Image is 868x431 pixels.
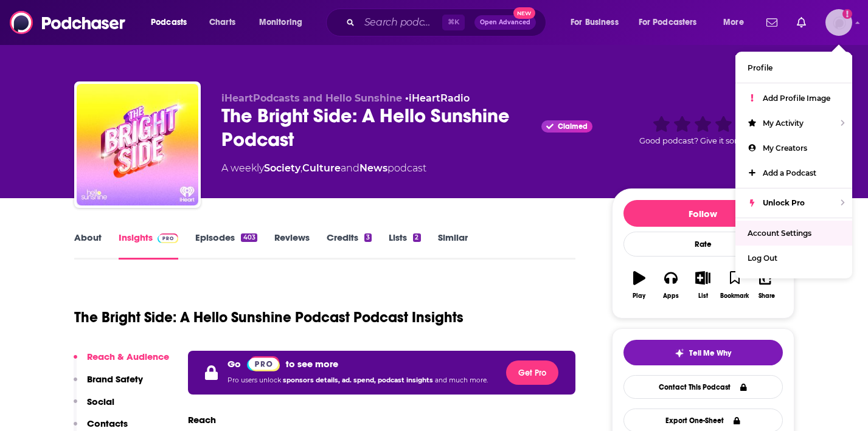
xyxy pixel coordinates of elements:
a: Profile [735,55,852,80]
span: Unlock Pro [763,198,805,207]
button: open menu [562,13,634,32]
span: My Activity [763,119,804,128]
p: Reach & Audience [87,351,169,362]
button: tell me why sparkleTell Me Why [623,340,783,365]
div: Apps [663,292,679,300]
p: Contacts [87,418,128,429]
a: Add Profile Image [735,86,852,111]
div: Share [759,292,775,300]
span: Log Out [748,253,777,263]
p: to see more [286,358,338,370]
div: Play [633,292,645,300]
a: Add a Podcast [735,160,852,185]
h1: The Bright Side: A Hello Sunshine Podcast Podcast Insights [74,308,464,326]
a: Show notifications dropdown [792,12,811,33]
span: Good podcast? Give it some love! [639,136,767,145]
button: Show profile menu [825,9,852,36]
div: Bookmark [720,292,749,300]
img: The Bright Side: A Hello Sunshine Podcast [77,84,198,205]
span: Charts [209,14,235,31]
span: My Creators [763,143,807,153]
span: For Podcasters [639,14,697,31]
a: Similar [438,232,468,260]
span: ⌘ K [442,15,465,30]
button: Open AdvancedNew [474,15,536,30]
a: Show notifications dropdown [762,12,782,33]
div: 3 [364,233,372,242]
img: Podchaser Pro [158,233,179,243]
button: open menu [142,13,203,32]
span: Claimed [558,123,588,129]
button: Bookmark [719,263,751,307]
a: Contact This Podcast [623,375,783,399]
a: About [74,232,102,260]
img: tell me why sparkle [675,348,684,358]
button: Brand Safety [74,373,143,396]
button: Play [623,263,655,307]
button: Social [74,396,114,418]
button: open menu [715,13,759,32]
p: Brand Safety [87,373,143,385]
ul: Show profile menu [735,52,852,278]
span: Profile [748,63,773,72]
p: Go [227,358,241,370]
span: More [723,14,744,31]
span: Logged in as AutumnKatie [825,9,852,36]
button: Apps [655,263,687,307]
span: Tell Me Why [689,348,731,358]
img: Podchaser Pro [247,356,280,371]
button: Reach & Audience [74,351,169,373]
a: My Creators [735,136,852,160]
span: Monitoring [259,14,302,31]
button: open menu [251,13,318,32]
span: Account Settings [748,229,811,238]
svg: Add a profile image [842,9,852,19]
span: iHeartPodcasts and Hello Sunshine [221,92,402,104]
div: List [698,292,708,300]
span: Open Advanced [480,19,530,26]
span: sponsors details, ad. spend, podcast insights [283,376,435,384]
a: News [359,162,387,174]
div: 403 [241,233,257,242]
a: Reviews [274,232,310,260]
a: Lists2 [389,232,420,260]
div: 2 [413,233,420,242]
span: New [513,7,535,19]
button: List [687,263,718,307]
div: Rate [623,232,783,257]
span: • [405,92,470,104]
h3: Reach [188,414,216,426]
span: , [300,162,302,174]
span: For Business [571,14,619,31]
a: Culture [302,162,341,174]
div: A weekly podcast [221,161,426,176]
span: and [341,162,359,174]
p: Pro users unlock and much more. [227,371,488,390]
input: Search podcasts, credits, & more... [359,13,442,32]
img: Podchaser - Follow, Share and Rate Podcasts [10,11,127,34]
a: Charts [201,13,243,32]
div: Search podcasts, credits, & more... [338,9,558,36]
img: User Profile [825,9,852,36]
div: Good podcast? Give it some love! [612,92,794,168]
a: Episodes403 [195,232,257,260]
button: Get Pro [506,360,558,385]
a: InsightsPodchaser Pro [119,232,179,260]
p: Social [87,396,114,407]
a: Credits3 [327,232,372,260]
a: Account Settings [735,221,852,246]
button: open menu [631,13,715,32]
span: Add a Podcast [763,168,816,178]
button: Share [751,263,782,307]
span: Add Profile Image [763,94,830,103]
a: Society [264,162,300,174]
a: Pro website [247,356,280,371]
button: Follow [623,200,783,227]
span: Podcasts [151,14,187,31]
a: iHeartRadio [409,92,470,104]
